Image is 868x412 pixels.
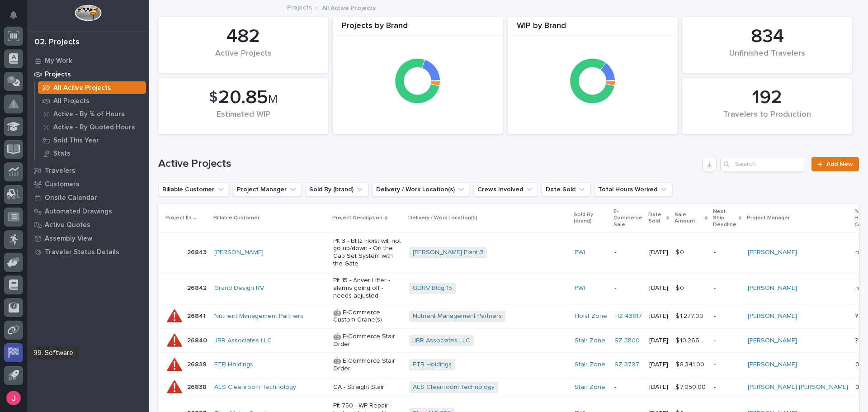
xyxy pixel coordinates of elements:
p: Billable Customer [213,213,259,223]
a: [PERSON_NAME] [748,361,797,369]
div: Notifications [11,11,23,25]
a: Stair Zone [575,384,605,391]
span: M [268,94,278,105]
a: Hoist Zone [575,313,607,320]
a: HZ 43817 [614,313,642,320]
p: [DATE] [649,284,668,292]
a: Stair Zone [575,361,605,369]
p: [DATE] [649,249,668,256]
p: Next Ship Deadline [713,207,736,230]
a: Onsite Calendar [27,191,149,204]
a: Traveler Status Details [27,245,149,259]
span: $ [209,89,217,106]
p: $ 0 [675,283,686,292]
a: Sold This Year [35,134,149,147]
a: JBR Associates LLC [214,337,272,345]
p: Active Quotes [45,221,90,229]
img: Workspace Logo [75,5,101,21]
p: - [714,384,741,391]
div: 02. Projects [34,38,80,47]
p: Active - By Quoted Hours [53,123,135,132]
a: Active - By % of Hours [35,108,149,120]
p: Stats [53,150,71,158]
p: n/a [855,247,866,256]
p: 26843 [187,247,208,256]
button: users-avatar [4,388,23,407]
a: [PERSON_NAME] [214,249,264,256]
p: Project Description [332,213,382,223]
a: Customers [27,177,149,191]
p: $ 10,266.00 [675,335,708,345]
a: Assembly View [27,232,149,245]
p: 🤖 E-Commerce Stair Order [333,333,402,348]
button: Notifications [4,5,23,24]
a: ETB Holdings [413,361,452,369]
p: 26841 [187,311,208,320]
a: [PERSON_NAME] Plant 3 [413,249,483,256]
p: n/a [855,283,866,292]
p: All Active Projects [53,84,111,92]
p: 🤖 E-Commerce Custom Crane(s) [333,309,402,324]
a: AES Cleanroom Technology [214,384,296,391]
p: All Projects [53,97,90,105]
a: Add New [811,157,859,171]
p: Sold By (brand) [574,210,608,227]
p: $ 0 [675,247,686,256]
p: Customers [45,180,80,189]
p: Date Sold [648,210,664,227]
div: 482 [174,25,313,48]
p: [DATE] [649,337,668,345]
a: PWI [575,284,585,292]
div: 192 [698,86,837,109]
p: Projects [45,71,71,79]
p: - [614,284,642,292]
div: Travelers to Production [698,110,837,129]
p: - [714,249,741,256]
p: 26838 [187,382,208,391]
p: $ 1,277.00 [675,311,705,320]
p: Project ID [165,213,191,223]
button: Total Hours Worked [594,182,672,197]
p: Travelers [45,167,75,175]
p: - [714,337,741,345]
p: Sold This Year [53,137,99,145]
div: Active Projects [174,49,313,68]
p: Sale Amount [675,210,703,227]
button: Sold By (brand) [305,182,368,197]
span: 20.85 [218,88,268,107]
p: GA - Straight Stair [333,384,402,391]
p: 26839 [187,359,208,369]
a: Stair Zone [575,337,605,345]
p: Project Manager [747,213,790,223]
p: 0% [855,359,866,369]
span: Add New [826,161,853,167]
p: My Work [45,57,72,65]
a: [PERSON_NAME] [748,249,797,256]
div: Unfinished Travelers [698,49,837,68]
a: Active - By Quoted Hours [35,121,149,133]
p: Plt 3 - Blitz Hoist will not go up/down - On the Cap Set System with the Gate [333,237,402,268]
button: Delivery / Work Location(s) [372,182,470,197]
p: 26842 [187,283,208,292]
a: [PERSON_NAME] [748,337,797,345]
a: [PERSON_NAME] [PERSON_NAME] [748,384,848,391]
button: Project Manager [233,182,302,197]
p: - [614,384,642,391]
p: Traveler Status Details [45,248,119,256]
a: Projects [27,67,149,81]
a: SZ 3797 [614,361,639,369]
p: Delivery / Work Location(s) [408,213,477,223]
button: Crews Involved [473,182,538,197]
div: Projects by Brand [333,21,503,36]
a: Nutrient Management Partners [413,313,502,320]
a: All Active Projects [35,81,149,94]
p: ? [855,311,860,320]
h1: Active Projects [158,157,698,170]
a: PWI [575,249,585,256]
p: - [614,249,642,256]
p: 0% [855,382,866,391]
p: [DATE] [649,313,668,320]
a: JBR Associates LLC [413,337,470,345]
p: Automated Drawings [45,208,112,216]
p: - [714,361,741,369]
